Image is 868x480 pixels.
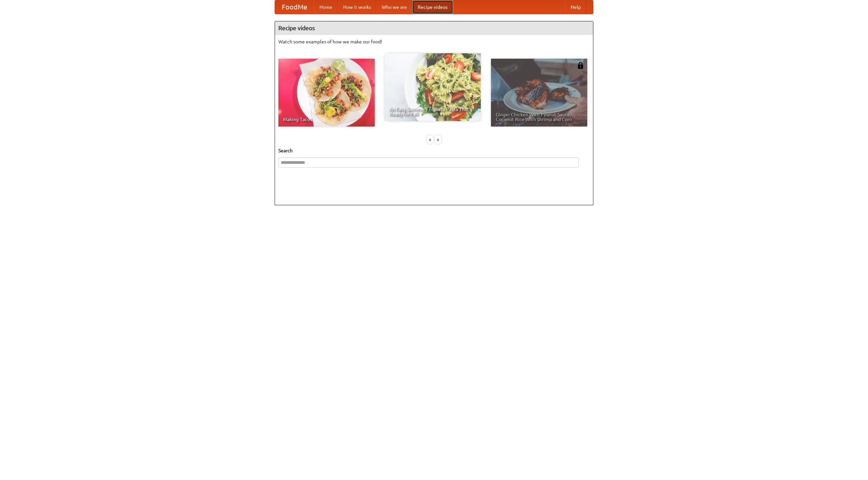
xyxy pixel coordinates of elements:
div: « [427,135,433,144]
a: Home [314,0,338,14]
h4: Recipe videos [275,21,593,35]
a: Who we are [376,0,412,14]
span: An Easy, Summery Tomato Pasta That's Ready for Fall [389,107,476,116]
a: FoodMe [275,0,314,14]
a: Making Tacos [278,59,375,127]
span: Making Tacos [283,117,370,122]
a: Recipe videos [412,0,453,14]
img: 483408.png [577,62,584,69]
div: » [435,135,441,144]
a: Help [565,0,586,14]
h5: Search [278,147,590,154]
p: Watch some examples of how we make our food! [278,38,590,45]
a: An Easy, Summery Tomato Pasta That's Ready for Fall [384,53,481,121]
a: How it works [338,0,376,14]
